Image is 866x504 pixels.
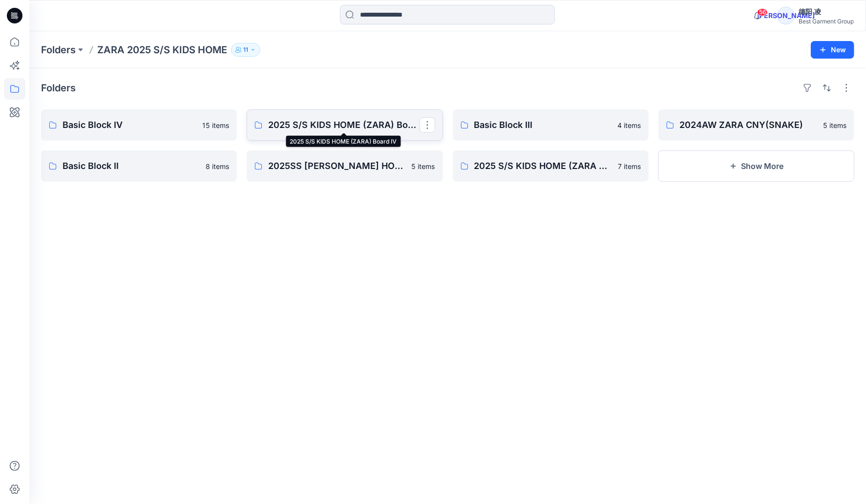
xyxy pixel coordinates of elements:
div: [PERSON_NAME] [777,7,795,24]
button: Show More [658,150,854,182]
a: Basic Block Ⅱ8 items [41,150,237,182]
a: Folders [41,43,76,57]
p: Basic Block Ⅳ [63,118,196,132]
div: Best Garment Group [799,18,854,25]
p: Basic Block Ⅲ [474,118,612,132]
a: Basic Block Ⅳ15 items [41,109,237,141]
p: 15 items [202,120,229,130]
a: 2025 S/S KIDS HOME (ZARA) Board Ⅳ [247,109,443,141]
p: 2025SS [PERSON_NAME] HOME（second round） [268,159,405,173]
p: 2024AW ZARA CNY(SNAKE) [680,118,817,132]
p: 7 items [618,161,641,171]
a: Basic Block Ⅲ4 items [453,109,649,141]
p: 4 items [617,120,641,130]
a: 2025 S/S KIDS HOME (ZARA Meeting) Board7 items [453,150,649,182]
span: 56 [757,8,768,16]
p: 11 [243,44,248,55]
p: 2025 S/S KIDS HOME (ZARA) Board Ⅳ [268,118,419,132]
h4: Folders [41,82,76,94]
button: 11 [231,43,260,57]
p: 5 items [823,120,846,130]
p: 2025 S/S KIDS HOME (ZARA Meeting) Board [474,159,612,173]
p: 8 items [206,161,229,171]
div: 德阳 凌 [799,6,854,18]
a: 2025SS [PERSON_NAME] HOME（second round）5 items [247,150,443,182]
p: 5 items [412,161,435,171]
p: ZARA 2025 S/S KIDS HOME [97,43,227,57]
p: Basic Block Ⅱ [63,159,200,173]
button: New [811,41,854,59]
a: 2024AW ZARA CNY(SNAKE)5 items [658,109,854,141]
